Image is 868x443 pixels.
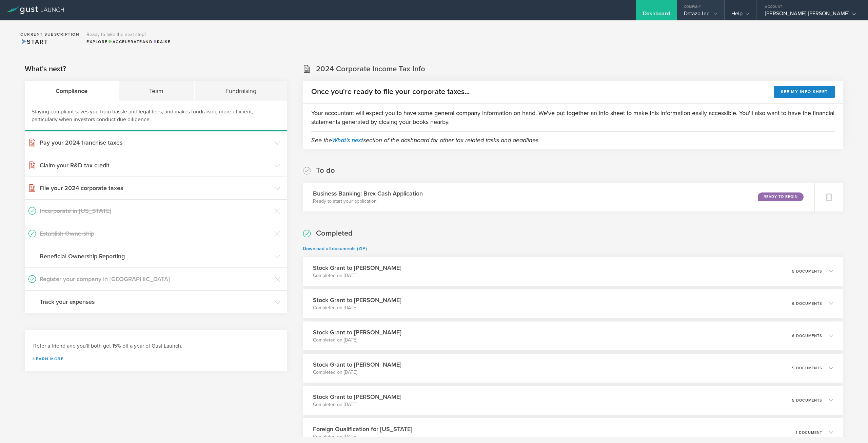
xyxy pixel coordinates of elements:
[643,10,670,20] div: Dashboard
[25,64,66,74] h2: What's next?
[153,39,171,44] span: Raise
[40,184,271,192] h3: File your 2024 corporate taxes
[313,369,401,376] p: Completed on [DATE]
[316,166,335,176] h2: To do
[765,10,856,20] div: [PERSON_NAME] [PERSON_NAME]
[86,32,171,37] h3: Ready to take the next step?
[40,161,271,170] h3: Claim your R&D tax credit
[108,39,142,44] span: Accelerate
[313,328,401,337] h3: Stock Grant to [PERSON_NAME]
[195,81,287,101] div: Fundraising
[40,229,271,238] h3: Establish Ownership
[792,302,822,306] p: 6 documents
[311,136,540,144] em: See the section of the dashboard for other tax related tasks and deadlines.
[20,32,79,36] h2: Current Subscription
[313,337,401,344] p: Completed on [DATE]
[313,401,401,408] p: Completed on [DATE]
[313,296,401,304] h3: Stock Grant to [PERSON_NAME]
[834,410,868,443] iframe: Chat Widget
[792,270,822,273] p: 5 documents
[311,87,470,97] h2: Once you're ready to file your corporate taxes...
[774,86,835,98] button: See my info sheet
[33,357,279,361] a: Learn more
[316,228,353,238] h2: Completed
[311,109,835,126] p: Your accountant will expect you to have some general company information on hand. We've put toget...
[40,206,271,215] h3: Incorporate in [US_STATE]
[20,38,48,45] span: Start
[108,39,153,44] span: and
[40,138,271,147] h3: Pay your 2024 franchise taxes
[33,342,279,350] h3: Refer a friend and you'll both get 15% off a year of Gust Launch.
[731,10,749,20] div: Help
[25,81,119,101] div: Compliance
[313,360,401,369] h3: Stock Grant to [PERSON_NAME]
[313,433,412,440] p: Completed on [DATE]
[303,246,367,252] a: Download all documents (ZIP)
[119,81,195,101] div: Team
[684,10,717,20] div: Datazo Inc.
[316,64,425,74] h2: 2024 Corporate Income Tax Info
[313,392,401,401] h3: Stock Grant to [PERSON_NAME]
[313,304,401,311] p: Completed on [DATE]
[792,399,822,402] p: 5 documents
[792,366,822,370] p: 5 documents
[40,252,271,261] h3: Beneficial Ownership Reporting
[313,425,412,433] h3: Foreign Qualification for [US_STATE]
[303,183,814,211] div: Business Banking: Brex Cash ApplicationReady to start your applicationReady to Begin
[313,263,401,272] h3: Stock Grant to [PERSON_NAME]
[792,334,822,338] p: 6 documents
[83,27,174,48] div: Ready to take the next step?ExploreAccelerateandRaise
[796,431,822,435] p: 1 document
[313,272,401,279] p: Completed on [DATE]
[86,39,171,45] div: Explore
[758,192,804,201] div: Ready to Begin
[40,275,271,283] h3: Register your company in [GEOGRAPHIC_DATA]
[40,297,271,306] h3: Track your expenses
[332,136,363,144] a: What's next
[313,189,423,198] h3: Business Banking: Brex Cash Application
[313,198,423,205] p: Ready to start your application
[25,101,287,131] div: Staying compliant saves you from hassle and legal fees, and makes fundraising more efficient, par...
